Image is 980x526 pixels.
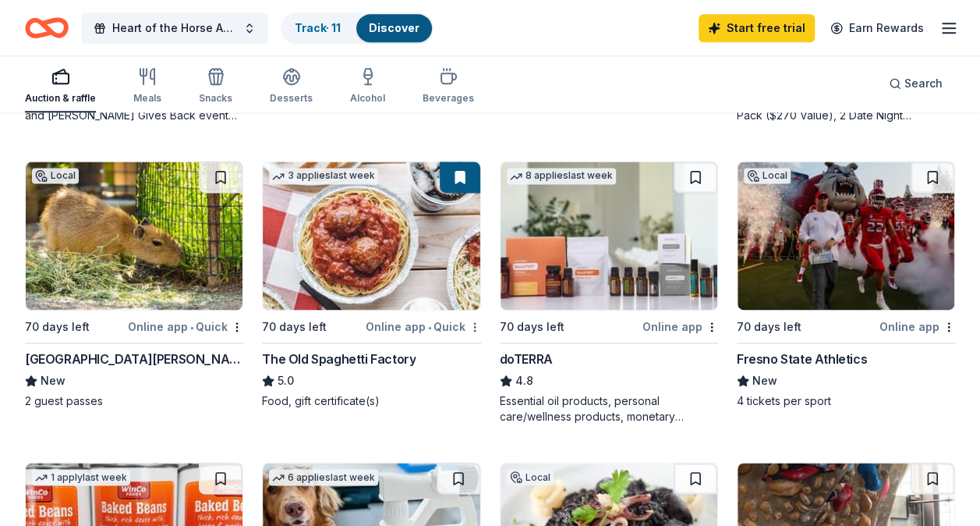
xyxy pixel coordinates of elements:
span: 5.0 [278,371,294,390]
div: Local [744,168,791,183]
div: 70 days left [262,318,327,336]
div: Online app [879,317,955,336]
div: Online app Quick [366,317,481,336]
a: Image for doTERRA8 applieslast week70 days leftOnline appdoTERRA4.8Essential oil products, person... [500,161,718,425]
div: Essential oil products, personal care/wellness products, monetary donations [500,393,718,425]
div: Auction & raffle [25,92,96,105]
div: doTERRA [500,350,553,368]
a: Home [25,9,69,46]
button: Snacks [199,61,232,112]
div: Beverages [423,92,474,105]
div: Fresno State Athletics [737,350,867,368]
div: 4 tickets per sport [737,393,955,409]
button: Search [876,68,955,99]
div: Online app [642,317,718,336]
div: 1 apply last week [32,469,130,485]
span: Heart of the Horse Annual Fall Fundraiser Event [112,19,237,37]
div: Online app Quick [128,317,243,336]
button: Desserts [270,61,313,112]
div: 8 applies last week [507,168,616,184]
div: 70 days left [500,318,564,336]
button: Auction & raffle [25,61,96,112]
a: Discover [369,21,419,34]
div: Snacks [199,92,232,105]
button: Meals [133,61,161,112]
a: Start free trial [699,14,815,42]
span: New [41,371,65,390]
button: Alcohol [350,61,385,112]
div: 6 applies last week [269,469,378,485]
img: Image for The Old Spaghetti Factory [263,162,479,310]
div: Local [507,469,554,485]
div: 2 guest passes [25,393,243,409]
div: The Old Spaghetti Factory [262,350,416,368]
span: New [752,371,777,390]
div: 3 applies last week [269,168,378,184]
button: Beverages [423,61,474,112]
div: Alcohol [350,92,385,105]
a: Track· 11 [295,21,341,34]
span: Search [904,74,943,93]
a: Image for Santa Barbara ZooLocal70 days leftOnline app•Quick[GEOGRAPHIC_DATA][PERSON_NAME]New2 gu... [25,161,243,409]
div: Food, gift certificate(s) [262,393,480,409]
div: [GEOGRAPHIC_DATA][PERSON_NAME] [25,350,243,368]
button: Track· 11Discover [281,12,433,44]
div: 70 days left [737,318,801,336]
img: Image for Santa Barbara Zoo [26,162,242,310]
a: Image for Fresno State AthleticsLocal70 days leftOnline appFresno State AthleticsNew4 tickets per... [737,161,955,409]
span: • [428,321,431,333]
div: 70 days left [25,318,90,336]
span: • [190,321,193,333]
a: Earn Rewards [821,14,933,42]
button: Heart of the Horse Annual Fall Fundraiser Event [81,12,268,44]
img: Image for doTERRA [501,162,717,310]
div: Desserts [270,92,313,105]
a: Image for The Old Spaghetti Factory3 applieslast week70 days leftOnline app•QuickThe Old Spaghett... [262,161,480,409]
div: Local [32,168,79,183]
div: Meals [133,92,161,105]
img: Image for Fresno State Athletics [738,162,954,310]
span: 4.8 [515,371,533,390]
